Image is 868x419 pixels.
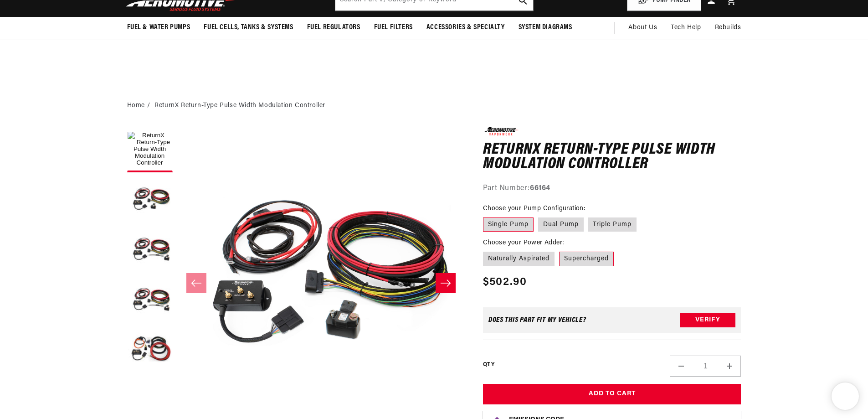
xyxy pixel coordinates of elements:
[483,361,494,369] label: QTY
[120,17,197,38] summary: Fuel & Water Pumps
[680,313,735,327] button: Verify
[127,277,173,323] button: Load image 4 in gallery view
[483,274,527,290] span: $502.90
[664,17,708,39] summary: Tech Help
[530,185,550,192] strong: 66164
[621,17,664,39] a: About Us
[426,23,505,32] span: Accessories & Specialty
[300,17,367,38] summary: Fuel Regulators
[204,23,293,32] span: Fuel Cells, Tanks & Systems
[488,316,586,324] div: Does This part fit My vehicle?
[154,101,325,111] li: ReturnX Return-Type Pulse Width Modulation Controller
[483,238,565,248] legend: Choose your Power Adder:
[420,17,512,38] summary: Accessories & Specialty
[519,23,572,32] span: System Diagrams
[127,127,173,172] button: Load image 1 in gallery view
[483,384,741,404] button: Add to Cart
[483,217,534,232] label: Single Pump
[483,252,555,266] label: Naturally Aspirated
[538,217,584,232] label: Dual Pump
[483,143,741,171] h1: ReturnX Return-Type Pulse Width Modulation Controller
[127,227,173,273] button: Load image 3 in gallery view
[715,23,741,33] span: Rebuilds
[483,204,586,213] legend: Choose your Pump Configuration:
[512,17,579,38] summary: System Diagrams
[127,101,145,111] a: Home
[127,177,173,222] button: Load image 2 in gallery view
[374,23,413,32] span: Fuel Filters
[127,101,741,111] nav: breadcrumbs
[127,23,190,32] span: Fuel & Water Pumps
[307,23,360,32] span: Fuel Regulators
[628,24,657,31] span: About Us
[483,183,741,195] div: Part Number:
[186,273,206,293] button: Slide left
[559,252,614,266] label: Supercharged
[436,273,456,293] button: Slide right
[197,17,300,38] summary: Fuel Cells, Tanks & Systems
[588,217,637,232] label: Triple Pump
[671,23,701,33] span: Tech Help
[708,17,748,39] summary: Rebuilds
[367,17,420,38] summary: Fuel Filters
[127,327,173,373] button: Load image 5 in gallery view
